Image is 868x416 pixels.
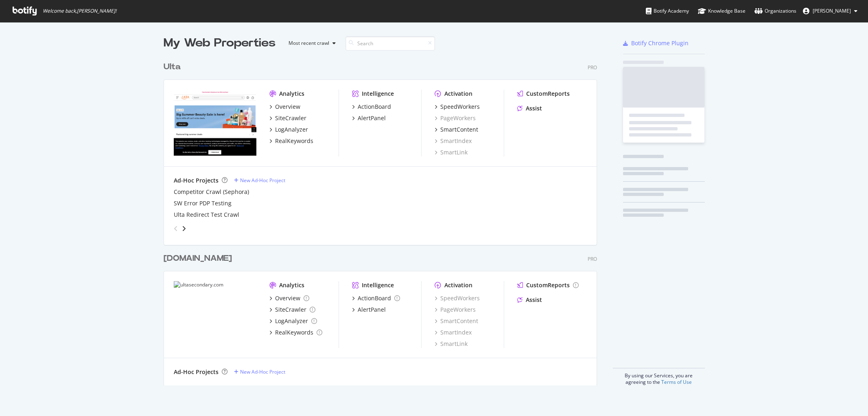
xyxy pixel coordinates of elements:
[435,340,468,348] a: SmartLink
[269,114,306,122] a: SiteCrawler
[754,7,796,15] div: Organizations
[435,114,476,122] a: PageWorkers
[174,368,219,376] div: Ad-Hoc Projects
[345,36,435,51] input: Search
[181,225,187,233] div: angle-right
[613,368,705,385] div: By using our Services, you are agreeing to the
[435,137,472,145] a: SmartIndex
[362,90,394,98] div: Intelligence
[289,41,329,46] div: Most recent crawl
[813,7,851,14] span: Dan Sgammato
[174,281,256,348] img: ultasecondary.com
[526,104,542,112] div: Assist
[526,90,570,98] div: CustomReports
[240,177,285,184] div: New Ad-Hoc Project
[440,103,480,111] div: SpeedWorkers
[269,328,322,337] a: RealKeywords
[435,103,480,111] a: SpeedWorkers
[164,35,275,51] div: My Web Properties
[275,125,308,134] div: LogAnalyzer
[517,104,542,112] a: Assist
[517,281,579,289] a: CustomReports
[358,114,386,122] div: AlertPanel
[269,317,317,325] a: LogAnalyzer
[269,103,300,111] a: Overview
[171,222,181,235] div: angle-left
[164,253,235,264] a: [DOMAIN_NAME]
[282,37,339,50] button: Most recent crawl
[164,51,603,385] div: grid
[444,90,472,98] div: Activation
[435,306,476,314] a: PageWorkers
[623,39,689,47] a: Botify Chrome Plugin
[275,328,313,337] div: RealKeywords
[275,103,300,111] div: Overview
[174,211,239,219] a: Ulta Redirect Test Crawl
[275,114,306,122] div: SiteCrawler
[435,317,478,325] a: SmartContent
[435,294,480,302] a: SpeedWorkers
[588,64,597,71] div: Pro
[269,137,313,145] a: RealKeywords
[358,103,391,111] div: ActionBoard
[164,253,232,264] div: [DOMAIN_NAME]
[174,90,256,156] img: www.ulta.com
[275,294,300,302] div: Overview
[358,306,386,314] div: AlertPanel
[362,281,394,289] div: Intelligence
[444,281,472,289] div: Activation
[43,8,116,14] span: Welcome back, [PERSON_NAME] !
[352,294,400,302] a: ActionBoard
[796,4,864,18] button: [PERSON_NAME]
[269,294,309,302] a: Overview
[661,379,692,385] a: Terms of Use
[275,137,313,145] div: RealKeywords
[526,281,570,289] div: CustomReports
[279,281,304,289] div: Analytics
[269,306,315,314] a: SiteCrawler
[164,61,181,73] div: Ulta
[164,61,184,73] a: Ulta
[358,294,391,302] div: ActionBoard
[279,90,304,98] div: Analytics
[352,306,386,314] a: AlertPanel
[240,368,285,375] div: New Ad-Hoc Project
[234,368,285,375] a: New Ad-Hoc Project
[352,103,391,111] a: ActionBoard
[631,39,689,47] div: Botify Chrome Plugin
[275,317,308,325] div: LogAnalyzer
[234,177,285,184] a: New Ad-Hoc Project
[269,125,308,134] a: LogAnalyzer
[275,306,306,314] div: SiteCrawler
[174,176,219,185] div: Ad-Hoc Projects
[174,199,232,207] a: SW Error PDP Testing
[435,125,478,134] a: SmartContent
[440,125,478,134] div: SmartContent
[698,7,746,15] div: Knowledge Base
[646,7,689,15] div: Botify Academy
[517,296,542,304] a: Assist
[352,114,386,122] a: AlertPanel
[517,90,570,98] a: CustomReports
[435,328,472,337] a: SmartIndex
[174,188,249,196] a: Competitor Crawl (Sephora)
[435,148,468,156] a: SmartLink
[526,296,542,304] div: Assist
[588,255,597,262] div: Pro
